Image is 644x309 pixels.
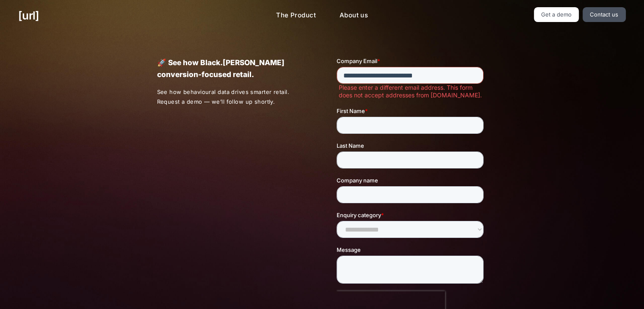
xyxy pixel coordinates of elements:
[18,7,39,24] a: [URL]
[333,7,375,24] a: About us
[269,7,323,24] a: The Product
[583,7,626,22] a: Contact us
[157,57,307,80] p: 🚀 See how Black.[PERSON_NAME] conversion-focused retail.
[534,7,579,22] a: Get a demo
[157,87,307,107] p: See how behavioural data drives smarter retail. Request a demo — we’ll follow up shortly.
